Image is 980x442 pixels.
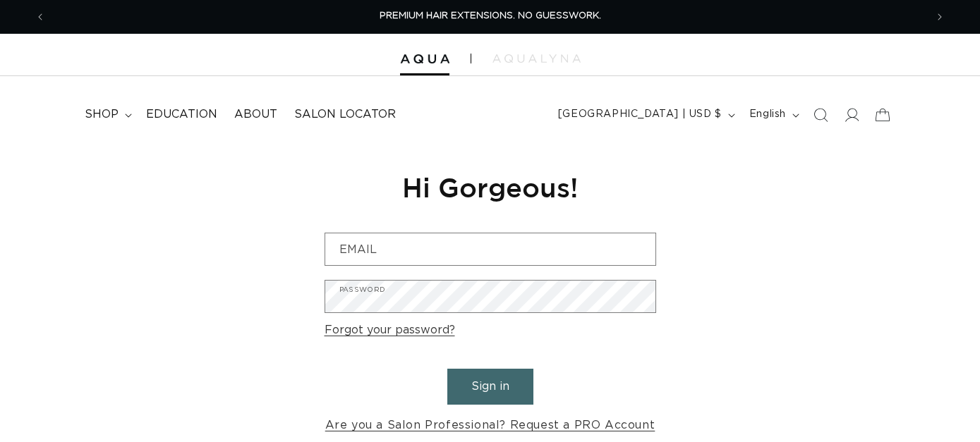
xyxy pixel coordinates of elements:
button: English [741,102,805,128]
summary: Search [805,99,836,130]
a: About [226,99,286,130]
span: Education [146,107,217,122]
img: Aqua Hair Extensions [400,54,449,64]
summary: shop [76,99,138,130]
span: English [749,107,786,122]
button: [GEOGRAPHIC_DATA] | USD $ [550,102,741,128]
button: Sign in [447,369,533,405]
h1: Hi Gorgeous! [325,170,656,204]
button: Previous announcement [25,4,56,30]
span: [GEOGRAPHIC_DATA] | USD $ [558,107,722,122]
a: Salon Locator [286,99,404,130]
span: PREMIUM HAIR EXTENSIONS. NO GUESSWORK. [380,11,601,20]
button: Next announcement [924,4,955,30]
img: aqualyna.com [492,54,581,63]
a: Forgot your password? [325,320,455,340]
span: Salon Locator [294,107,396,122]
span: About [234,107,277,122]
span: shop [85,107,119,122]
a: Are you a Salon Professional? Request a PRO Account [325,415,655,436]
a: Education [138,99,226,130]
input: Email [325,233,655,265]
